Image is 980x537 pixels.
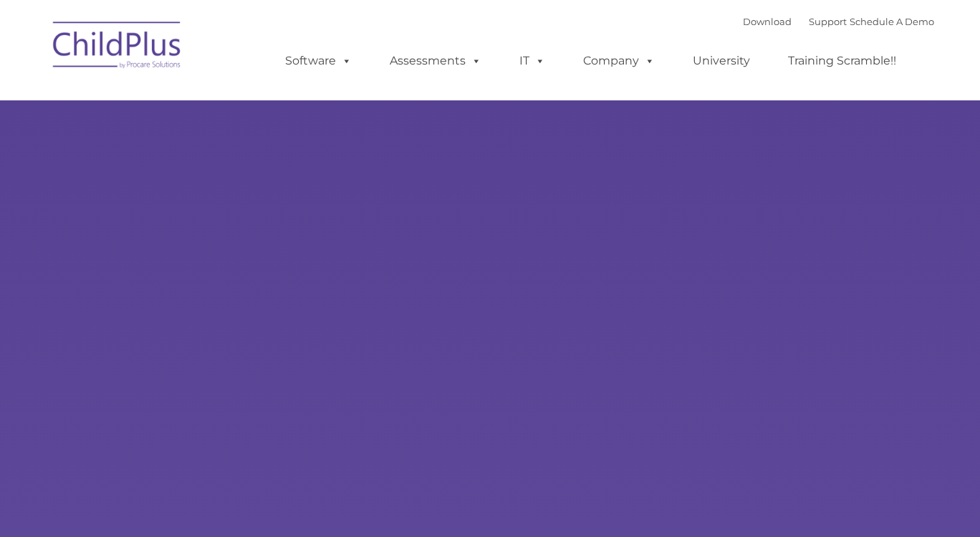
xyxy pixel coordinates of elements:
[505,47,559,75] a: IT
[271,47,366,75] a: Software
[678,47,764,75] a: University
[743,16,934,27] font: |
[743,16,792,27] a: Download
[375,47,496,75] a: Assessments
[774,47,911,75] a: Training Scramble!!
[46,11,189,83] img: ChildPlus by Procare Solutions
[850,16,934,27] a: Schedule A Demo
[809,16,847,27] a: Support
[569,47,669,75] a: Company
